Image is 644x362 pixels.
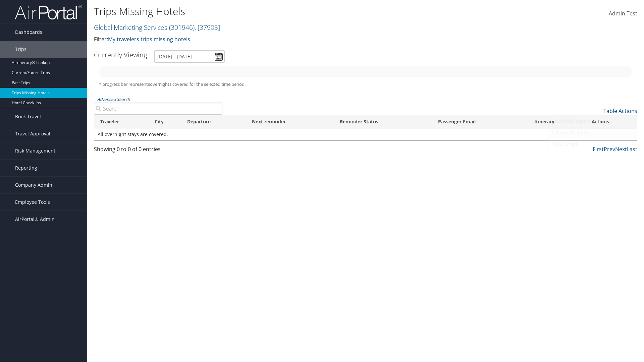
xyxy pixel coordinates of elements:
[15,211,55,228] span: AirPortal® Admin
[15,4,82,20] img: airportal-logo.png
[15,24,42,41] span: Dashboards
[15,160,37,176] span: Reporting
[549,116,637,127] a: Download Report
[15,194,50,210] span: Employee Tools
[15,41,26,58] span: Trips
[549,127,637,138] a: Column Visibility
[549,138,637,150] a: Page Length
[15,177,52,193] span: Company Admin
[15,142,55,159] span: Risk Management
[15,108,41,125] span: Book Travel
[15,125,50,142] span: Travel Approval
